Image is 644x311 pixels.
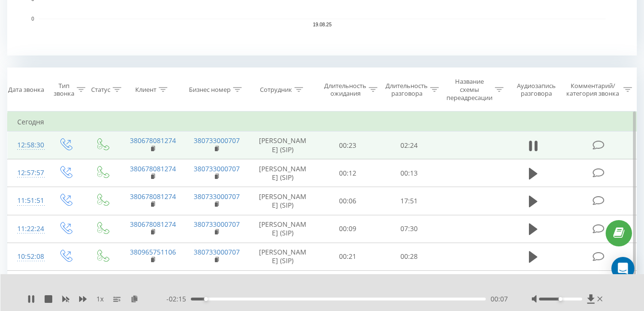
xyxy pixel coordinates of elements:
[378,243,440,270] td: 00:28
[189,86,231,94] div: Бизнес номер
[317,270,378,306] td: 00:44
[378,132,440,159] td: 02:24
[248,215,317,243] td: [PERSON_NAME] (SIP)
[135,86,156,94] div: Клиент
[260,86,292,94] div: Сотрудник
[378,215,440,243] td: 07:30
[194,164,240,173] a: 380733000707
[317,159,378,187] td: 00:12
[248,270,317,306] td: [PERSON_NAME] (SIP)
[204,297,208,301] div: Accessibility label
[248,159,317,187] td: [PERSON_NAME] (SIP)
[313,22,332,27] text: 19.08.25
[386,82,428,98] div: Длительность разговора
[96,294,104,304] span: 1 x
[248,132,317,159] td: [PERSON_NAME] (SIP)
[559,297,562,301] div: Accessibility label
[194,192,240,201] a: 380733000707
[194,247,240,256] a: 380733000707
[248,243,317,270] td: [PERSON_NAME] (SIP)
[194,220,240,229] a: 380733000707
[378,270,440,306] td: 00:00
[130,136,176,145] a: 380678081274
[378,187,440,215] td: 17:51
[324,82,366,98] div: Длительность ожидания
[317,243,378,270] td: 00:21
[378,159,440,187] td: 00:13
[130,164,176,173] a: 380678081274
[91,86,110,94] div: Статус
[8,86,44,94] div: Дата звонка
[491,294,508,304] span: 00:07
[513,82,561,98] div: Аудиозапись разговора
[166,294,191,304] span: - 02:15
[194,136,240,145] a: 380733000707
[17,247,37,266] div: 10:52:08
[317,187,378,215] td: 00:06
[317,132,378,159] td: 00:23
[17,136,37,155] div: 12:58:30
[130,247,176,256] a: 380965751106
[611,257,634,280] div: Open Intercom Messenger
[446,78,492,102] div: Название схемы переадресации
[17,164,37,182] div: 12:57:57
[130,220,176,229] a: 380678081274
[248,187,317,215] td: [PERSON_NAME] (SIP)
[54,82,74,98] div: Тип звонка
[317,215,378,243] td: 00:09
[130,192,176,201] a: 380678081274
[17,191,37,210] div: 11:51:51
[8,112,637,132] td: Сегодня
[565,82,621,98] div: Комментарий/категория звонка
[31,16,34,22] text: 0
[17,220,37,238] div: 11:22:24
